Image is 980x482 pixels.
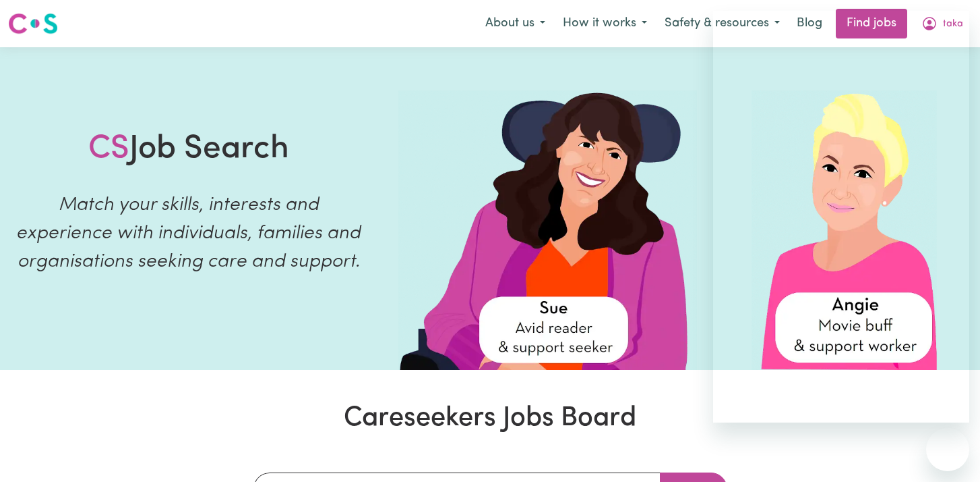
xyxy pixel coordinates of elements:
[554,9,656,38] button: How it works
[836,9,907,38] a: Find jobs
[8,11,58,36] img: Careseekers logo
[8,8,58,39] a: Careseekers logo
[913,9,972,38] button: My Account
[656,9,789,38] button: Safety & resources
[88,133,129,165] span: CS
[713,11,969,423] iframe: Messaging window
[789,9,830,38] a: Blog
[88,130,289,169] h1: Job Search
[16,191,361,276] p: Match your skills, interests and experience with individuals, families and organisations seeking ...
[477,9,554,38] button: About us
[926,428,969,471] iframe: Button to launch messaging window, conversation in progress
